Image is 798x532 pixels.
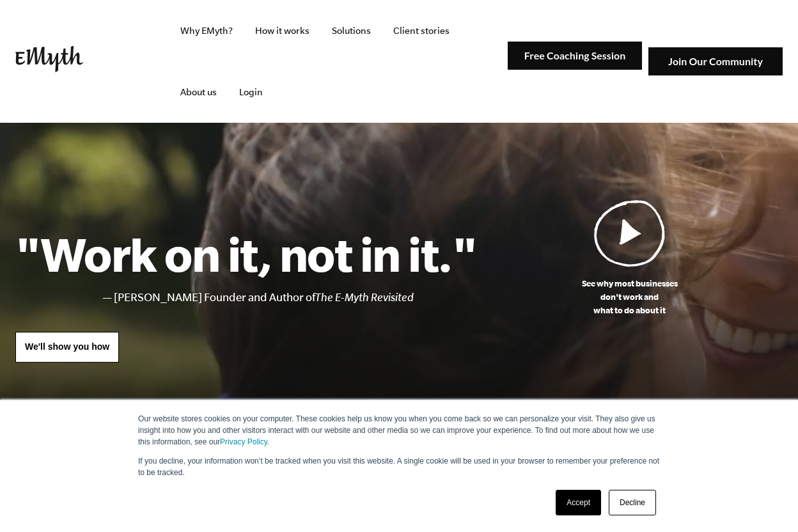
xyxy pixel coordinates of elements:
a: Privacy Policy [220,437,267,446]
a: About us [170,61,227,123]
i: The E-Myth Revisited [315,291,414,304]
a: Decline [609,490,656,515]
img: Join Our Community [648,47,783,76]
img: EMyth [15,46,83,72]
span: We'll show you how [25,341,109,352]
img: Play Video [594,199,666,267]
p: Our website stores cookies on your computer. These cookies help us know you when you come back so... [138,413,660,448]
a: See why most businessesdon't work andwhat to do about it [476,199,783,317]
p: If you decline, your information won’t be tracked when you visit this website. A single cookie wi... [138,455,660,478]
a: Login [229,61,273,123]
a: Accept [556,490,601,515]
a: We'll show you how [15,332,119,363]
img: Free Coaching Session [508,42,642,70]
h1: "Work on it, not in it." [15,226,476,282]
p: See why most businesses don't work and what to do about it [476,277,783,317]
li: [PERSON_NAME] Founder and Author of [114,288,476,307]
